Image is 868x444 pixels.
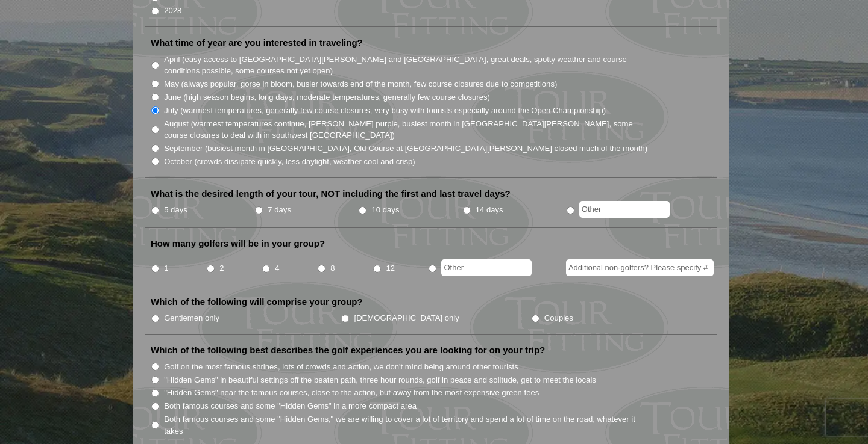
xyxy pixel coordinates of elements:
[151,344,545,356] label: Which of the following best describes the golf experiences you are looking for on your trip?
[164,387,539,399] label: "Hidden Gems" near the famous courses, close to the action, but away from the most expensive gree...
[151,37,363,49] label: What time of year are you interested in traveling?
[441,259,532,276] input: Other
[476,204,503,216] label: 14 days
[164,156,415,168] label: October (crowds dissipate quickly, less daylight, weather cool and crisp)
[354,312,459,324] label: [DEMOGRAPHIC_DATA] only
[219,262,224,274] label: 2
[164,262,168,274] label: 1
[164,400,417,412] label: Both famous courses and some "Hidden Gems" in a more compact area
[275,262,279,274] label: 4
[566,259,714,276] input: Additional non-golfers? Please specify #
[164,143,647,155] label: September (busiest month in [GEOGRAPHIC_DATA], Old Course at [GEOGRAPHIC_DATA][PERSON_NAME] close...
[164,374,596,386] label: "Hidden Gems" in beautiful settings off the beaten path, three hour rounds, golf in peace and sol...
[544,312,573,324] label: Couples
[164,204,187,216] label: 5 days
[164,312,219,324] label: Gentlemen only
[164,118,649,141] label: August (warmest temperatures continue, [PERSON_NAME] purple, busiest month in [GEOGRAPHIC_DATA][P...
[579,201,670,218] input: Other
[268,204,291,216] label: 7 days
[386,262,395,274] label: 12
[151,296,363,308] label: Which of the following will comprise your group?
[330,262,335,274] label: 8
[164,54,649,77] label: April (easy access to [GEOGRAPHIC_DATA][PERSON_NAME] and [GEOGRAPHIC_DATA], great deals, spotty w...
[164,105,606,117] label: July (warmest temperatures, generally few course closures, very busy with tourists especially aro...
[164,5,181,17] label: 2028
[164,91,490,103] label: June (high season begins, long days, moderate temperatures, generally few course closures)
[164,78,557,90] label: May (always popular, gorse in bloom, busier towards end of the month, few course closures due to ...
[164,361,518,373] label: Golf on the most famous shrines, lots of crowds and action, we don't mind being around other tour...
[151,188,511,200] label: What is the desired length of your tour, NOT including the first and last travel days?
[164,413,649,437] label: Both famous courses and some "Hidden Gems," we are willing to cover a lot of territory and spend ...
[151,238,325,250] label: How many golfers will be in your group?
[372,204,400,216] label: 10 days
